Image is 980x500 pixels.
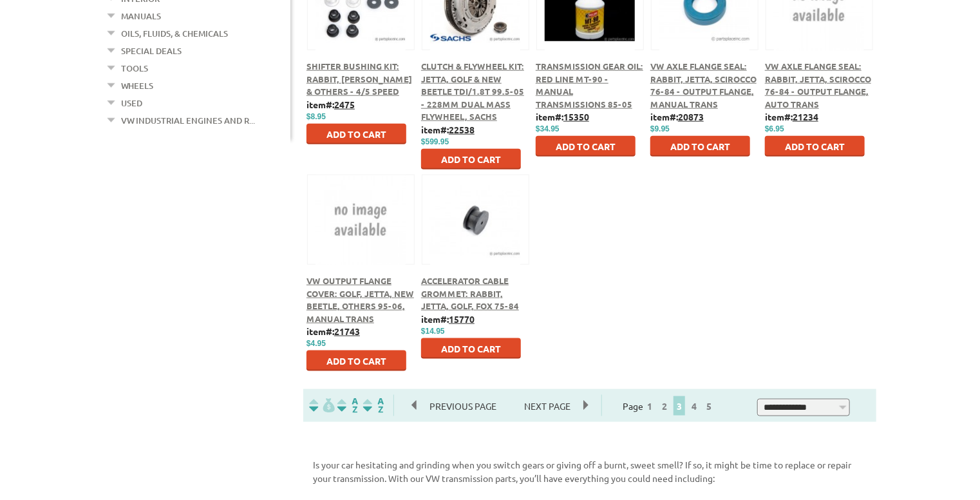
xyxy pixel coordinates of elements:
span: Add to Cart [326,355,386,367]
button: Add to Cart [536,136,636,157]
a: Tools [121,60,148,77]
b: item#: [306,325,360,337]
a: Previous Page [412,400,511,412]
a: Manuals [121,8,161,24]
span: 3 [674,396,685,416]
a: Wheels [121,77,153,94]
a: VW Output Flange Cover: Golf, Jetta, New Beetle, Others 95-06, Manual Trans [306,275,414,324]
span: Add to Cart [556,140,616,152]
a: 4 [688,400,700,412]
a: VW Industrial Engines and R... [121,112,255,129]
b: item#: [306,99,355,110]
b: item#: [650,111,704,122]
a: Accelerator Cable Grommet: Rabbit, Jetta, Golf, Fox 75-84 [421,275,519,311]
b: item#: [536,111,589,122]
u: 21234 [793,111,818,122]
b: item#: [421,124,475,135]
img: Sort by Headline [335,398,361,413]
a: VW Axle Flange Seal: Rabbit, Jetta, Scirocco 76-84 - Output Flange, Auto Trans [765,61,871,110]
span: $599.95 [421,137,449,146]
span: Add to Cart [441,153,501,165]
span: $8.95 [306,112,326,121]
p: Is your car hesitating and grinding when you switch gears or giving off a burnt, sweet smell? If ... [313,458,867,485]
a: Oils, Fluids, & Chemicals [121,25,228,42]
button: Add to Cart [421,149,521,169]
img: filterpricelow.svg [309,398,335,413]
b: item#: [421,313,475,325]
u: 2475 [334,99,355,110]
a: Special Deals [121,43,182,59]
span: Add to Cart [441,343,501,354]
u: 15350 [563,111,589,122]
button: Add to Cart [650,136,750,157]
a: Clutch & Flywheel Kit: Jetta, Golf & New Beetle TDI/1.8T 99.5-05 - 228mm Dual Mass Flywheel, Sachs [421,61,524,122]
span: Next Page [511,396,583,416]
span: $4.95 [306,339,326,348]
u: 15770 [449,313,475,325]
u: 21743 [334,325,360,337]
img: Sort by Sales Rank [361,398,386,413]
a: Next Page [511,400,583,412]
button: Add to Cart [421,338,521,359]
span: Previous Page [417,396,509,416]
b: item#: [765,111,818,122]
span: $34.95 [536,124,560,133]
a: Used [121,95,142,111]
div: Page [601,395,737,416]
button: Add to Cart [306,351,406,371]
span: $6.95 [765,124,784,133]
a: Shifter Bushing Kit: Rabbit, [PERSON_NAME] & Others - 4/5 Speed [306,61,412,97]
span: Add to Cart [670,140,730,152]
u: 20873 [678,111,704,122]
a: 2 [659,400,670,412]
span: Add to Cart [326,128,386,140]
u: 22538 [449,124,475,135]
span: $9.95 [650,124,670,133]
button: Add to Cart [306,124,406,144]
a: 1 [644,400,655,412]
a: VW Axle Flange Seal: Rabbit, Jetta, Scirocco 76-84 - Output Flange, Manual Trans [650,61,757,110]
a: 5 [703,400,715,412]
a: Transmission Gear Oil: Red Line MT-90 - Manual Transmissions 85-05 [536,61,643,110]
button: Add to Cart [765,136,865,157]
span: $14.95 [421,327,445,336]
span: Add to Cart [785,140,845,152]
